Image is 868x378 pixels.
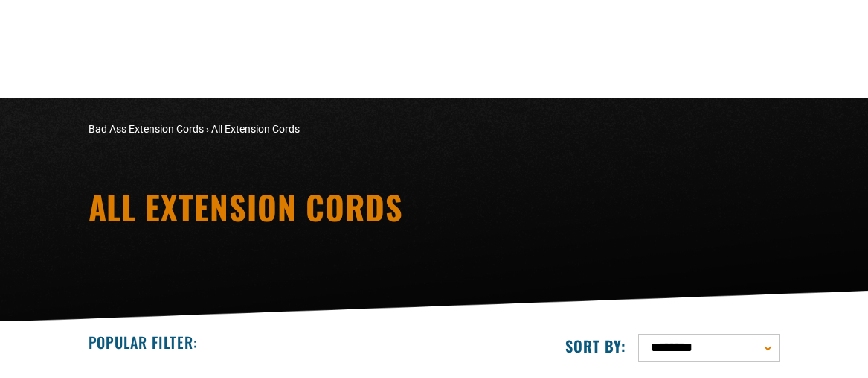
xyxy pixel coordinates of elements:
a: Bad Ass Extension Cords [89,123,204,135]
span: All Extension Cords [211,123,300,135]
h1: All Extension Cords [89,191,661,224]
span: › [206,123,209,135]
h2: Popular Filter: [89,333,198,352]
label: Sort by: [565,336,626,356]
nav: breadcrumbs [89,122,542,137]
